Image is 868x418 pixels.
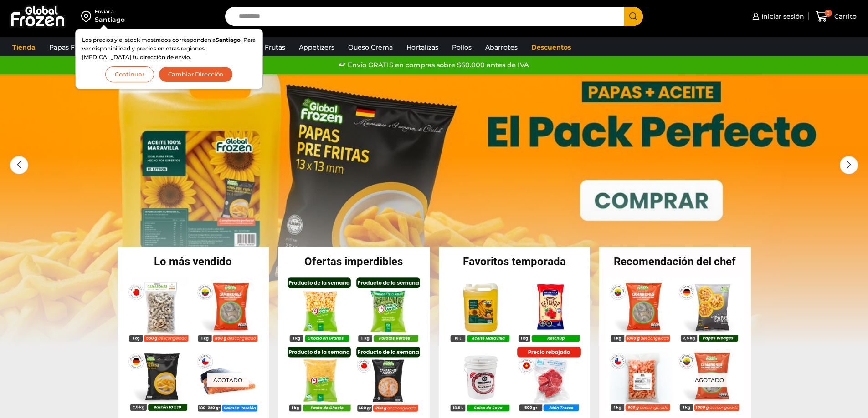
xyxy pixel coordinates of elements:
[105,66,154,82] button: Continuar
[82,35,256,62] p: Los precios y el stock mostrados corresponden a . Para ver disponibilidad y precios en otras regi...
[344,39,397,56] a: Queso Crema
[813,6,859,27] a: 0 Carrito
[750,7,804,25] a: Iniciar sesión
[8,39,40,56] a: Tienda
[832,12,857,21] span: Carrito
[447,39,476,56] a: Pollos
[599,256,751,267] h2: Recomendación del chef
[624,7,643,26] button: Search button
[81,9,95,24] img: address-field-icon.svg
[759,12,804,21] span: Iniciar sesión
[439,256,591,267] h2: Favoritos temporada
[402,39,443,56] a: Hortalizas
[206,373,248,387] p: Agotado
[840,156,858,174] div: Next slide
[216,36,241,43] strong: Santiago
[294,39,339,56] a: Appetizers
[95,15,125,24] div: Santiago
[10,156,28,174] div: Previous slide
[278,256,430,267] h2: Ofertas imperdibles
[688,373,730,387] p: Agotado
[527,39,575,56] a: Descuentos
[481,39,522,56] a: Abarrotes
[118,256,269,267] h2: Lo más vendido
[159,66,233,82] button: Cambiar Dirección
[45,39,93,56] a: Papas Fritas
[825,10,832,17] span: 0
[95,9,125,15] div: Enviar a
